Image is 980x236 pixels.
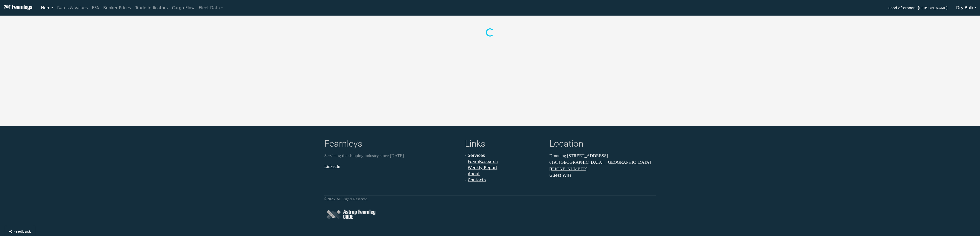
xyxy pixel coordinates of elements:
[549,172,571,179] button: Guest WiFi
[468,171,480,176] a: About
[468,159,498,164] a: FearnResearch
[39,3,55,13] a: Home
[549,167,587,171] a: [PHONE_NUMBER]
[101,3,133,13] a: Bunker Prices
[465,171,543,177] li: -
[953,3,980,13] button: Dry Bulk
[468,178,486,182] a: Contacts
[465,177,543,183] li: -
[465,165,543,171] li: -
[90,3,101,13] a: FFA
[465,152,543,159] li: -
[549,152,656,159] p: Dronning [STREET_ADDRESS]
[324,164,340,169] a: LinkedIn
[133,3,170,13] a: Trade Indicators
[197,3,225,13] a: Fleet Data
[549,159,656,166] p: 0191 [GEOGRAPHIC_DATA] | [GEOGRAPHIC_DATA]
[465,159,543,165] li: -
[170,3,197,13] a: Cargo Flow
[468,153,485,158] a: Services
[324,152,459,159] p: Servicing the shipping industry since [DATE]
[549,138,656,150] h4: Location
[324,197,368,201] small: © 2025 . All Rights Reserved.
[3,5,32,11] img: Fearnleys Logo
[468,165,497,170] a: Weekly Report
[465,138,543,150] h4: Links
[888,4,949,13] span: Good afternoon, [PERSON_NAME].
[324,138,459,150] h4: Fearnleys
[55,3,90,13] a: Rates & Values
